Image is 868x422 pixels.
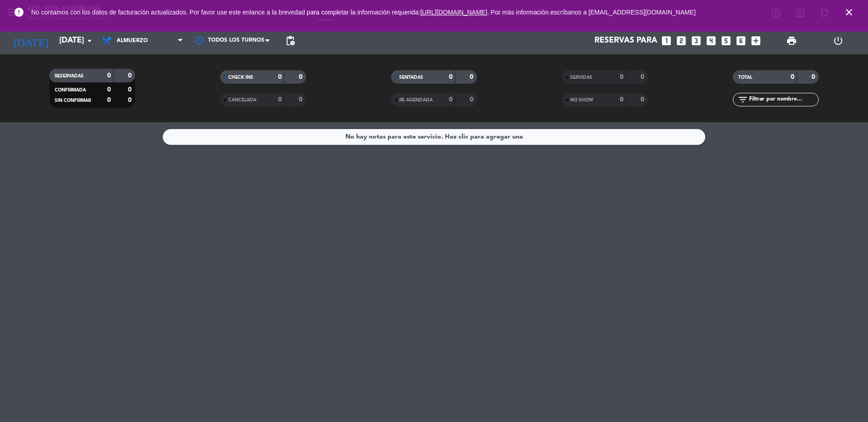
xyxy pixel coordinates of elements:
[399,98,433,102] span: RE AGENDADA
[420,9,487,16] a: [URL][DOMAIN_NAME]
[128,72,133,79] strong: 0
[107,86,111,93] strong: 0
[55,98,91,103] span: SIN CONFIRMAR
[675,35,687,47] i: looks_two
[720,35,732,47] i: looks_5
[299,96,304,103] strong: 0
[570,98,593,102] span: NO SHOW
[84,35,95,46] i: arrow_drop_down
[815,27,861,54] div: LOG OUT
[55,74,84,78] span: RESERVADAS
[470,74,475,80] strong: 0
[7,31,55,51] i: [DATE]
[128,97,133,103] strong: 0
[14,7,24,18] i: error
[791,74,794,80] strong: 0
[299,74,304,80] strong: 0
[399,75,423,80] span: SENTADAS
[128,86,133,93] strong: 0
[107,97,111,103] strong: 0
[107,72,111,79] strong: 0
[55,88,86,92] span: CONFIRMADA
[594,36,657,45] span: Reservas para
[737,94,748,105] i: filter_list
[786,35,797,46] span: print
[750,35,762,47] i: add_box
[844,7,854,18] i: close
[748,95,818,105] input: Filtrar por nombre...
[31,9,696,16] span: No contamos con los datos de facturación actualizados. Por favor use este enlance a la brevedad p...
[278,96,282,103] strong: 0
[641,74,646,80] strong: 0
[228,75,253,80] span: CHECK INS
[811,74,817,80] strong: 0
[487,9,696,16] a: . Por más información escríbanos a [EMAIL_ADDRESS][DOMAIN_NAME]
[278,74,282,80] strong: 0
[690,35,702,47] i: looks_3
[833,35,844,46] i: power_settings_new
[449,74,453,80] strong: 0
[620,74,623,80] strong: 0
[117,38,148,44] span: Almuerzo
[449,96,453,103] strong: 0
[641,96,646,103] strong: 0
[660,35,672,47] i: looks_one
[735,35,747,47] i: looks_6
[620,96,623,103] strong: 0
[705,35,717,47] i: looks_4
[228,98,256,102] span: CANCELADA
[470,96,475,103] strong: 0
[285,35,296,46] span: pending_actions
[570,75,592,80] span: SERVIDAS
[345,132,523,142] div: No hay notas para este servicio. Haz clic para agregar una
[738,75,752,80] span: TOTAL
